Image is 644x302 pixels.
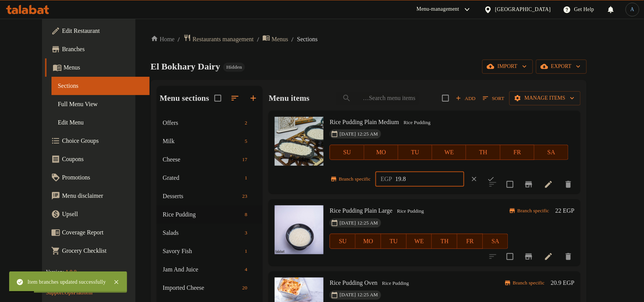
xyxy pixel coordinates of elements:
input: Please enter price [395,171,464,187]
a: Upsell [45,205,150,223]
button: Add section [244,89,262,107]
div: Menu-management [417,5,459,14]
span: Rice Pudding [163,210,242,219]
button: import [482,60,533,74]
a: Sections [52,77,150,95]
a: Edit Menu [52,113,150,132]
span: Rice Pudding [379,279,412,288]
img: Rice Pudding Plain Medium [275,117,324,166]
span: Salads [163,228,242,237]
span: Version: [46,269,64,275]
span: 8 [242,211,251,218]
a: Grocery Checklist [45,242,150,260]
a: Restaurants management [184,34,254,44]
span: 4 [242,266,251,273]
div: items [242,247,251,256]
div: Offers2 [157,114,263,132]
span: Choice Groups [62,136,143,145]
div: items [239,283,250,292]
span: Branches [62,45,143,54]
button: Branch-specific-item [520,247,538,266]
span: [DATE] 12:25 AM [336,291,381,299]
span: Desserts [163,192,240,201]
div: Rice Pudding [401,118,433,127]
li: / [257,35,259,44]
a: Edit menu item [544,252,553,261]
span: 5 [242,138,251,145]
span: Rice Pudding Plain Large [330,207,393,214]
a: Coverage Report [45,223,150,242]
span: Rice Pudding [394,207,427,216]
img: Rice Pudding Plain Large [275,205,324,254]
span: Full Menu View [58,100,143,109]
span: TH [435,236,454,247]
span: WE [435,147,463,158]
div: Rice Pudding8 [157,205,263,224]
button: delete [559,175,578,194]
span: Milk [163,137,242,146]
button: SA [535,145,568,160]
p: EGP [381,174,392,184]
span: Select to update [502,249,518,265]
button: SA [483,234,509,249]
div: Hidden [223,63,245,72]
button: Manage items [509,91,581,105]
span: SU [333,236,353,247]
span: 1 [242,248,251,255]
span: SA [486,236,506,247]
span: Coverage Report [62,228,143,237]
h2: Menu sections [160,92,209,104]
span: Branch specific [336,176,374,183]
span: MO [367,147,395,158]
a: Full Menu View [52,95,150,113]
span: SA [538,147,565,158]
h6: 20.9 EGP [551,278,575,288]
span: import [488,62,526,71]
h2: Menu items [269,92,309,104]
div: Offers [163,118,242,128]
span: 3 [242,229,251,237]
span: Select all sections [210,90,226,106]
span: Select section [438,90,454,106]
button: TH [432,234,457,249]
span: TH [469,147,497,158]
span: Sections [297,35,318,44]
a: Edit menu item [544,180,553,189]
span: FR [504,147,531,158]
span: Upsell [62,210,143,219]
button: WE [432,145,466,160]
div: items [242,210,251,219]
button: ok [483,171,499,187]
span: FR [460,236,480,247]
span: Menus [272,35,288,44]
span: 2 [242,120,251,127]
div: items [242,265,251,274]
span: Grocery Checklist [62,246,143,255]
span: Restaurants management [193,35,254,44]
span: El Bokhary Dairy [151,61,221,71]
a: Branches [45,40,150,58]
a: Choice Groups [45,132,150,150]
span: [DATE] 12:25 AM [336,220,381,227]
div: items [239,155,250,164]
a: Menus [262,34,288,44]
span: Sort sections [226,89,244,107]
span: MO [359,236,378,247]
a: Menus [45,58,150,77]
span: Promotions [62,173,143,182]
span: 1.0.0 [65,269,76,275]
button: export [536,60,587,74]
span: Jam And Juice [163,265,242,274]
span: Rice Pudding Oven [330,279,377,286]
span: Cheese [163,155,240,164]
button: TH [466,145,500,160]
div: Item branches updated successfully [27,278,106,286]
h6: 22 EGP [555,205,575,216]
button: delete [559,247,578,266]
span: Edit Restaurant [62,26,143,36]
span: Sort [483,94,504,103]
span: Branch specific [514,207,552,215]
li: / [178,35,180,44]
span: export [542,62,581,71]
